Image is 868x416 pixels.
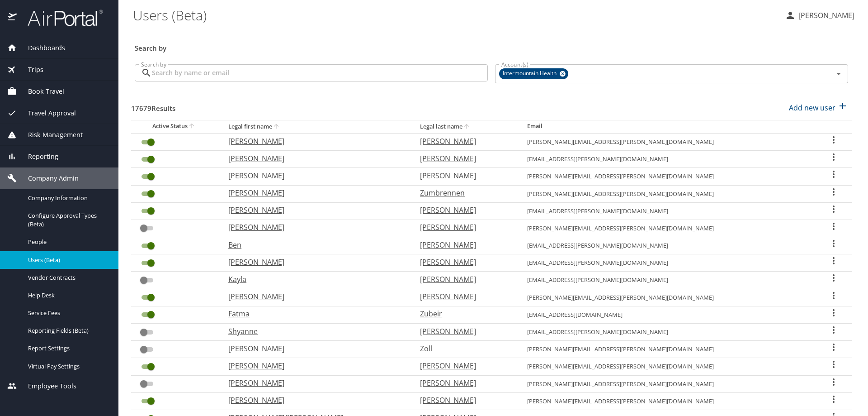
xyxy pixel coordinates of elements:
[228,222,402,233] p: [PERSON_NAME]
[499,68,568,79] div: Intermountain Health
[420,153,509,164] p: [PERSON_NAME]
[420,205,509,215] p: [PERSON_NAME]
[520,185,815,202] td: [PERSON_NAME][EMAIL_ADDRESS][PERSON_NAME][DOMAIN_NAME]
[499,69,562,78] span: Intermountain Health
[520,254,815,272] td: [EMAIL_ADDRESS][PERSON_NAME][DOMAIN_NAME]
[520,358,815,375] td: [PERSON_NAME][EMAIL_ADDRESS][PERSON_NAME][DOMAIN_NAME]
[228,187,402,198] p: [PERSON_NAME]
[152,64,488,81] input: Search by name or email
[520,375,815,392] td: [PERSON_NAME][EMAIL_ADDRESS][PERSON_NAME][DOMAIN_NAME]
[28,273,108,282] span: Vendor Contracts
[520,237,815,254] td: [EMAIL_ADDRESS][PERSON_NAME][DOMAIN_NAME]
[420,326,509,337] p: [PERSON_NAME]
[520,133,815,150] td: [PERSON_NAME][EMAIL_ADDRESS][PERSON_NAME][DOMAIN_NAME]
[228,291,402,302] p: [PERSON_NAME]
[28,194,108,202] span: Company Information
[420,291,509,302] p: [PERSON_NAME]
[228,308,402,319] p: Fatma
[420,170,509,181] p: [PERSON_NAME]
[420,239,509,250] p: [PERSON_NAME]
[17,152,58,162] span: Reporting
[28,344,108,353] span: Report Settings
[135,38,848,53] h3: Search by
[420,395,509,406] p: [PERSON_NAME]
[420,360,509,371] p: [PERSON_NAME]
[520,120,815,133] th: Email
[420,274,509,285] p: [PERSON_NAME]
[420,136,509,147] p: [PERSON_NAME]
[8,9,18,27] img: icon-airportal.png
[228,239,402,250] p: Ben
[131,98,175,114] h3: 17679 Results
[17,65,43,75] span: Trips
[420,222,509,233] p: [PERSON_NAME]
[28,256,108,264] span: Users (Beta)
[796,10,854,21] p: [PERSON_NAME]
[221,120,413,133] th: Legal first name
[228,257,402,268] p: [PERSON_NAME]
[781,7,858,24] button: [PERSON_NAME]
[420,257,509,268] p: [PERSON_NAME]
[272,123,281,131] button: sort
[520,306,815,323] td: [EMAIL_ADDRESS][DOMAIN_NAME]
[228,153,402,164] p: [PERSON_NAME]
[520,289,815,306] td: [PERSON_NAME][EMAIL_ADDRESS][PERSON_NAME][DOMAIN_NAME]
[832,67,845,80] button: Open
[28,211,108,229] span: Configure Approval Types (Beta)
[228,378,402,388] p: [PERSON_NAME]
[520,151,815,168] td: [EMAIL_ADDRESS][PERSON_NAME][DOMAIN_NAME]
[17,86,64,96] span: Book Travel
[520,220,815,237] td: [PERSON_NAME][EMAIL_ADDRESS][PERSON_NAME][DOMAIN_NAME]
[28,309,108,317] span: Service Fees
[420,343,509,354] p: Zoll
[228,343,402,354] p: [PERSON_NAME]
[18,9,103,27] img: airportal-logo.png
[520,272,815,289] td: [EMAIL_ADDRESS][PERSON_NAME][DOMAIN_NAME]
[228,274,402,285] p: Kayla
[789,102,835,113] p: Add new user
[17,381,76,391] span: Employee Tools
[17,173,79,183] span: Company Admin
[133,1,778,29] h1: Users (Beta)
[520,341,815,358] td: [PERSON_NAME][EMAIL_ADDRESS][PERSON_NAME][DOMAIN_NAME]
[28,238,108,246] span: People
[188,122,197,131] button: sort
[17,130,83,140] span: Risk Management
[17,108,76,118] span: Travel Approval
[413,120,520,133] th: Legal last name
[131,120,221,133] th: Active Status
[28,291,108,300] span: Help Desk
[28,326,108,335] span: Reporting Fields (Beta)
[420,378,509,388] p: [PERSON_NAME]
[520,168,815,185] td: [PERSON_NAME][EMAIL_ADDRESS][PERSON_NAME][DOMAIN_NAME]
[228,395,402,406] p: [PERSON_NAME]
[785,98,852,118] button: Add new user
[420,187,509,198] p: Zumbrennen
[228,170,402,181] p: [PERSON_NAME]
[228,136,402,147] p: [PERSON_NAME]
[28,362,108,371] span: Virtual Pay Settings
[420,308,509,319] p: Zubeir
[17,43,65,53] span: Dashboards
[520,324,815,341] td: [EMAIL_ADDRESS][PERSON_NAME][DOMAIN_NAME]
[228,360,402,371] p: [PERSON_NAME]
[462,123,472,131] button: sort
[228,326,402,337] p: Shyanne
[520,392,815,410] td: [PERSON_NAME][EMAIL_ADDRESS][PERSON_NAME][DOMAIN_NAME]
[520,202,815,220] td: [EMAIL_ADDRESS][PERSON_NAME][DOMAIN_NAME]
[228,205,402,215] p: [PERSON_NAME]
